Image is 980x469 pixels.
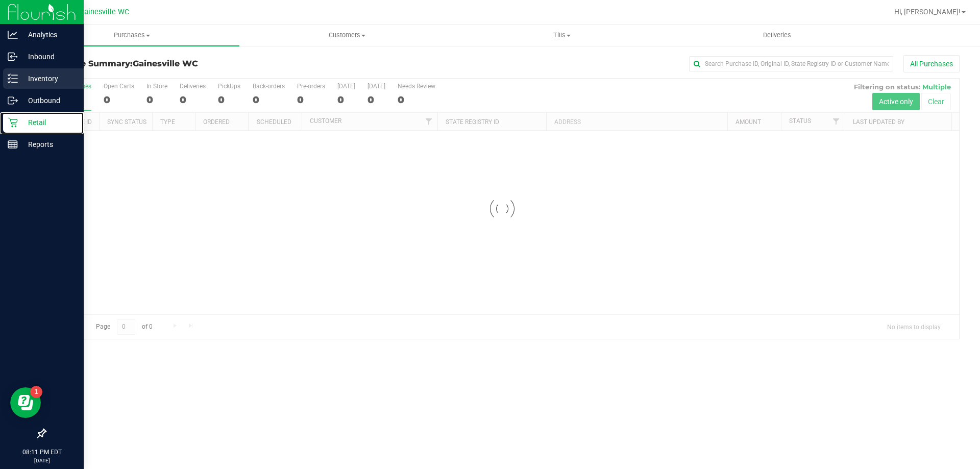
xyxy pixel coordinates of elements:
span: Gainesville WC [79,8,129,16]
input: Search Purchase ID, Original ID, State Registry ID or Customer Name... [689,56,893,71]
h3: Purchase Summary: [45,59,350,68]
a: Purchases [24,24,239,46]
a: Customers [239,24,454,46]
iframe: Resource center unread badge [30,386,42,398]
button: All Purchases [903,55,960,72]
span: Purchases [24,31,239,40]
inline-svg: Retail [8,117,18,128]
p: 08:11 PM EDT [5,448,79,457]
span: Hi, [PERSON_NAME]! [894,8,961,16]
a: Tills [454,24,669,46]
inline-svg: Analytics [8,30,18,40]
p: Inbound [18,51,79,63]
a: Deliveries [670,24,885,46]
p: Retail [18,116,79,129]
span: Gainesville WC [133,59,198,68]
p: [DATE] [5,457,79,464]
p: Reports [18,138,79,151]
p: Analytics [18,29,79,41]
span: Tills [455,31,669,40]
inline-svg: Outbound [8,95,18,106]
inline-svg: Reports [8,139,18,150]
p: Inventory [18,72,79,85]
p: Outbound [18,94,79,107]
span: Customers [240,31,454,40]
span: Deliveries [749,31,805,40]
inline-svg: Inventory [8,73,18,84]
inline-svg: Inbound [8,52,18,62]
iframe: Resource center [10,387,41,418]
